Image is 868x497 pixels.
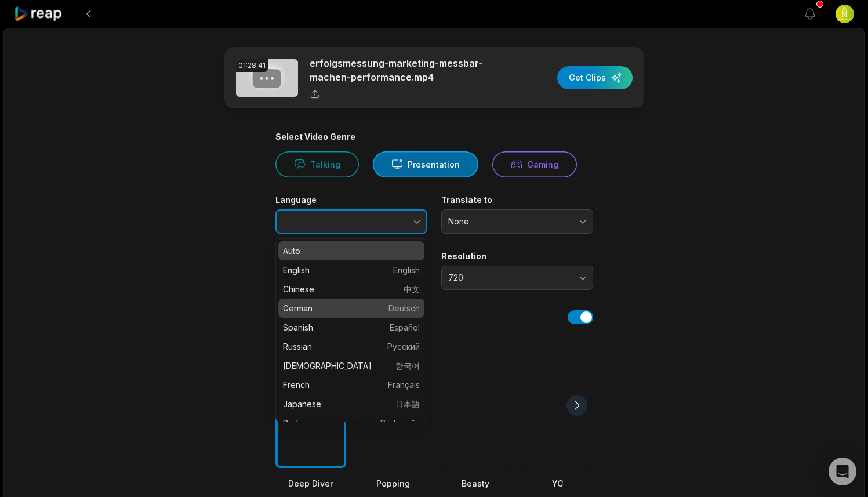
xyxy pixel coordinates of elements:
p: Auto [283,245,420,257]
span: Español [390,321,420,333]
span: Français [388,379,420,391]
span: 日本語 [395,398,420,410]
p: [DEMOGRAPHIC_DATA] [283,360,420,372]
div: Select Video Genre [275,132,593,142]
button: None [441,209,593,234]
p: Spanish [283,321,420,333]
div: 01:28:41 [236,59,268,72]
label: Translate to [441,195,593,205]
button: 720 [441,266,593,290]
p: Chinese [283,283,420,295]
div: Beasty [440,477,511,489]
p: Russian [283,340,420,353]
div: YC [522,477,593,489]
label: Language [275,195,427,205]
div: Open Intercom Messenger [829,458,856,485]
span: Deutsch [388,302,420,314]
div: Popping [358,477,428,489]
p: German [283,302,420,314]
p: erfolgsmessung-marketing-messbar-machen-performance.mp4 [310,56,510,84]
p: Portuguese [283,417,420,429]
button: Presentation [373,151,478,177]
div: Deep Diver [275,477,346,489]
p: English [283,264,420,276]
p: Japanese [283,398,420,410]
button: Talking [275,151,359,177]
p: French [283,379,420,391]
span: Русский [387,340,420,353]
label: Resolution [441,251,593,262]
span: Português [380,417,420,429]
span: 한국어 [395,360,420,372]
span: None [448,216,570,227]
span: 720 [448,273,570,283]
button: Get Clips [557,66,633,89]
span: English [393,264,420,276]
button: Gaming [492,151,577,177]
span: 中文 [404,283,420,295]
